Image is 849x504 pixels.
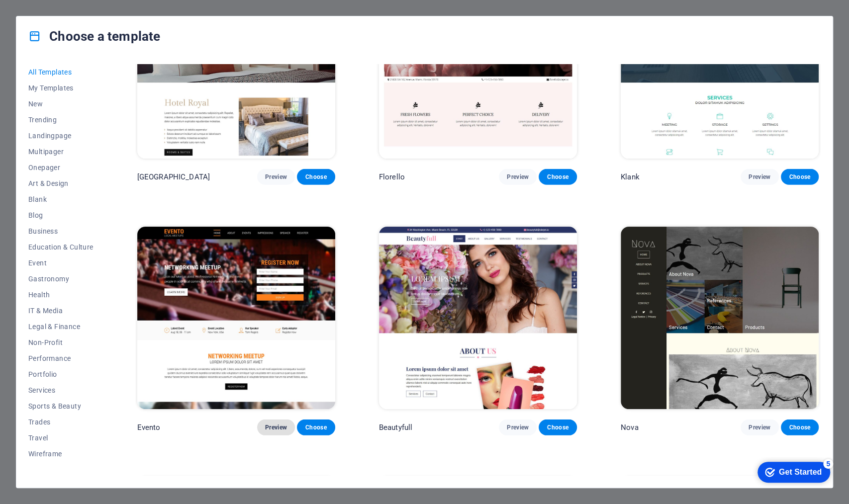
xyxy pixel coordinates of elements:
[28,100,94,108] span: New
[28,319,94,335] button: Legal & Finance
[28,175,94,191] button: Art & Design
[499,420,537,435] button: Preview
[749,173,770,181] span: Preview
[741,169,778,185] button: Preview
[28,418,94,426] span: Trades
[257,420,295,435] button: Preview
[749,423,770,431] span: Preview
[265,423,287,431] span: Preview
[297,420,335,435] button: Choose
[28,338,94,346] span: Non-Profit
[499,169,537,185] button: Preview
[257,169,295,185] button: Preview
[137,422,161,432] p: Evento
[137,227,335,409] img: Evento
[621,422,639,432] p: Nova
[28,160,94,175] button: Onepager
[137,172,210,182] p: [GEOGRAPHIC_DATA]
[28,80,94,96] button: My Templates
[28,179,94,187] span: Art & Design
[28,271,94,287] button: Gastronomy
[781,420,819,435] button: Choose
[539,169,576,185] button: Choose
[507,423,529,431] span: Preview
[28,207,94,223] button: Blog
[28,287,94,303] button: Health
[789,423,811,431] span: Choose
[8,5,81,26] div: Get Started 5 items remaining, 0% complete
[547,423,568,431] span: Choose
[28,259,94,267] span: Event
[28,112,94,128] button: Trending
[28,68,94,76] span: All Templates
[28,386,94,394] span: Services
[28,96,94,112] button: New
[28,350,94,366] button: Performance
[28,291,94,299] span: Health
[28,164,94,171] span: Onepager
[379,227,577,409] img: Beautyfull
[28,128,94,144] button: Landingpage
[28,370,94,378] span: Portfolio
[621,172,640,182] p: Klank
[28,116,94,124] span: Trending
[28,446,94,462] button: Wireframe
[28,191,94,207] button: Blank
[539,420,576,435] button: Choose
[28,223,94,239] button: Business
[28,227,94,235] span: Business
[28,144,94,160] button: Multipager
[741,420,778,435] button: Preview
[28,307,94,315] span: IT & Media
[507,173,529,181] span: Preview
[28,243,94,251] span: Education & Culture
[28,303,94,319] button: IT & Media
[29,11,72,20] div: Get Started
[28,335,94,350] button: Non-Profit
[28,430,94,446] button: Travel
[28,434,94,442] span: Travel
[28,195,94,203] span: Blank
[28,354,94,362] span: Performance
[28,84,94,92] span: My Templates
[305,173,327,181] span: Choose
[265,173,287,181] span: Preview
[28,64,94,80] button: All Templates
[28,398,94,414] button: Sports & Beauty
[28,402,94,410] span: Sports & Beauty
[379,172,405,182] p: Florello
[28,132,94,140] span: Landingpage
[297,169,335,185] button: Choose
[547,173,568,181] span: Choose
[28,323,94,331] span: Legal & Finance
[28,28,160,44] h4: Choose a template
[28,382,94,398] button: Services
[28,239,94,255] button: Education & Culture
[305,423,327,431] span: Choose
[621,227,819,409] img: Nova
[28,275,94,283] span: Gastronomy
[789,173,811,181] span: Choose
[28,450,94,458] span: Wireframe
[28,414,94,430] button: Trades
[74,2,84,12] div: 5
[379,422,412,432] p: Beautyfull
[28,211,94,219] span: Blog
[28,255,94,271] button: Event
[781,169,819,185] button: Choose
[28,148,94,156] span: Multipager
[28,366,94,382] button: Portfolio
